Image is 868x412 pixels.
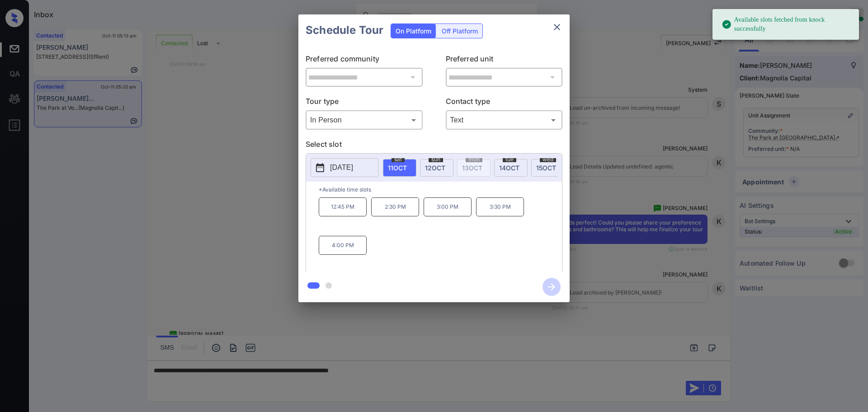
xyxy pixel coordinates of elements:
p: [DATE] [330,162,353,173]
div: date-select [383,159,416,177]
div: date-select [420,159,453,177]
div: Available slots fetched from knock successfully [722,12,852,37]
span: 15 OCT [536,164,556,172]
p: 3:00 PM [424,197,472,216]
span: tue [503,157,516,162]
button: close [548,18,566,36]
span: 14 OCT [499,164,519,172]
span: sun [429,157,443,162]
p: 4:00 PM [319,236,367,255]
div: In Person [308,112,420,127]
p: 2:30 PM [371,197,419,216]
p: 3:30 PM [476,197,524,216]
div: Text [448,112,561,127]
p: 12:45 PM [319,197,367,216]
div: date-select [531,159,565,177]
span: 11 OCT [388,164,407,172]
span: 12 OCT [425,164,445,172]
p: Select slot [306,139,562,153]
span: wed [540,157,556,162]
p: Preferred community [306,53,423,68]
p: Tour type [306,96,423,110]
div: Off Platform [437,24,482,38]
h2: Schedule Tour [298,14,391,46]
p: Contact type [446,96,563,110]
p: *Available time slots [319,182,562,197]
div: date-select [494,159,528,177]
div: On Platform [391,24,436,38]
p: Preferred unit [446,53,563,68]
button: [DATE] [311,158,378,177]
span: sat [392,157,405,162]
